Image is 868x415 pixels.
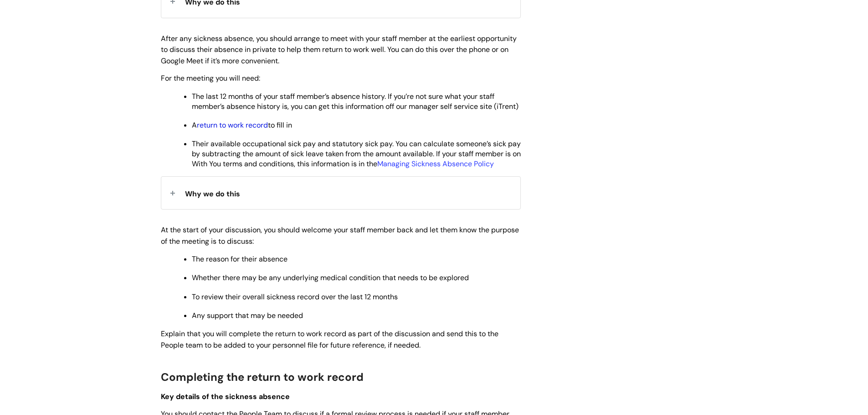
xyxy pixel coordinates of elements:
span: Their available occupational sick pay and statutory sick pay. You can calculate someone’s sick pa... [192,139,521,169]
span: Whether there may be any underlying medical condition that needs to be explored [192,273,469,282]
span: Explain that you will complete the return to work record as part of the discussion and send this ... [161,329,498,350]
span: Any support that may be needed [192,311,303,320]
span: The last 12 months of your staff member’s absence history. If you’re not sure what your staff mem... [192,92,519,111]
span: Key details of the sickness absence [161,392,290,401]
a: Managing Sickness Absence Policy [377,159,494,169]
span: Completing the return to work record [161,370,364,384]
span: To review their overall sickness record over the last 12 months [192,292,398,302]
span: A to fill in [192,120,292,130]
span: After any sickness absence, you should arrange to meet with your staff member at the earliest opp... [161,34,517,66]
span: At the start of your discussion, you should welcome your staff member back and let them know the ... [161,225,519,246]
span: The reason for their absence [192,254,288,264]
span: For the meeting you will need: [161,73,260,83]
a: return to work record [197,120,268,130]
span: Why we do this [185,189,240,199]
